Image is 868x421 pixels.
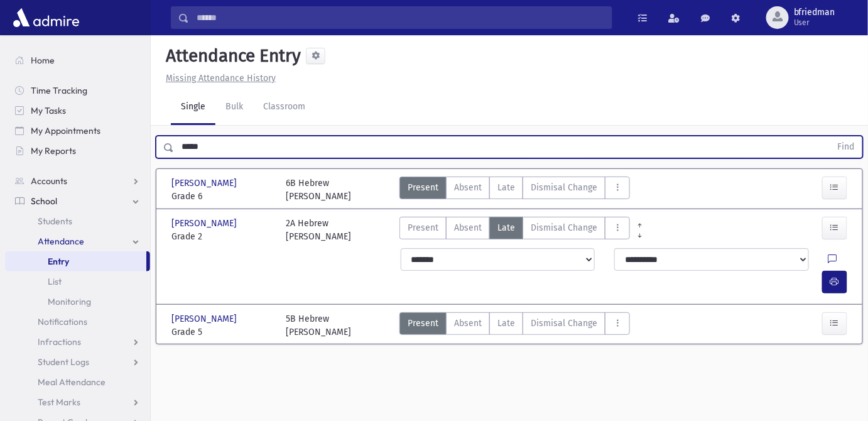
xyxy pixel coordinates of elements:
[171,177,239,190] span: [PERSON_NAME]
[166,73,276,84] u: Missing Attendance History
[5,251,146,271] a: Entry
[31,85,87,96] span: Time Tracking
[497,221,515,234] span: Late
[5,101,150,121] a: My Tasks
[38,336,81,347] span: Infractions
[5,191,150,211] a: School
[399,312,630,339] div: AttTypes
[171,325,274,339] span: Grade 5
[5,271,150,292] a: List
[38,316,87,327] span: Notifications
[38,216,72,227] span: Students
[286,312,352,339] div: 5B Hebrew [PERSON_NAME]
[171,312,239,325] span: [PERSON_NAME]
[531,317,597,330] span: Dismisal Change
[161,73,276,84] a: Missing Attendance History
[38,236,84,247] span: Attendance
[454,221,482,234] span: Absent
[171,217,239,230] span: [PERSON_NAME]
[48,276,62,287] span: List
[531,221,597,234] span: Dismisal Change
[408,317,438,330] span: Present
[5,392,150,412] a: Test Marks
[286,177,352,203] div: 6B Hebrew [PERSON_NAME]
[399,217,630,243] div: AttTypes
[5,121,150,141] a: My Appointments
[171,190,274,203] span: Grade 6
[5,141,150,161] a: My Reports
[48,296,91,307] span: Monitoring
[171,230,274,243] span: Grade 2
[38,376,106,388] span: Meal Attendance
[10,5,82,30] img: AdmirePro
[215,90,253,125] a: Bulk
[399,177,630,203] div: AttTypes
[5,171,150,191] a: Accounts
[408,181,438,194] span: Present
[5,231,150,251] a: Attendance
[794,8,835,18] span: bfriedman
[531,181,597,194] span: Dismisal Change
[5,312,150,332] a: Notifications
[454,181,482,194] span: Absent
[5,50,150,70] a: Home
[830,136,862,158] button: Find
[5,292,150,312] a: Monitoring
[454,317,482,330] span: Absent
[189,6,612,29] input: Search
[497,317,515,330] span: Late
[31,125,100,136] span: My Appointments
[38,396,80,408] span: Test Marks
[161,45,301,67] h5: Attendance Entry
[5,352,150,372] a: Student Logs
[5,332,150,352] a: Infractions
[31,195,57,207] span: School
[48,256,69,267] span: Entry
[171,90,215,125] a: Single
[5,80,150,101] a: Time Tracking
[31,145,76,156] span: My Reports
[31,105,66,116] span: My Tasks
[794,18,835,28] span: User
[5,211,150,231] a: Students
[408,221,438,234] span: Present
[497,181,515,194] span: Late
[253,90,315,125] a: Classroom
[31,55,55,66] span: Home
[31,175,67,187] span: Accounts
[38,356,89,368] span: Student Logs
[286,217,352,243] div: 2A Hebrew [PERSON_NAME]
[5,372,150,392] a: Meal Attendance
